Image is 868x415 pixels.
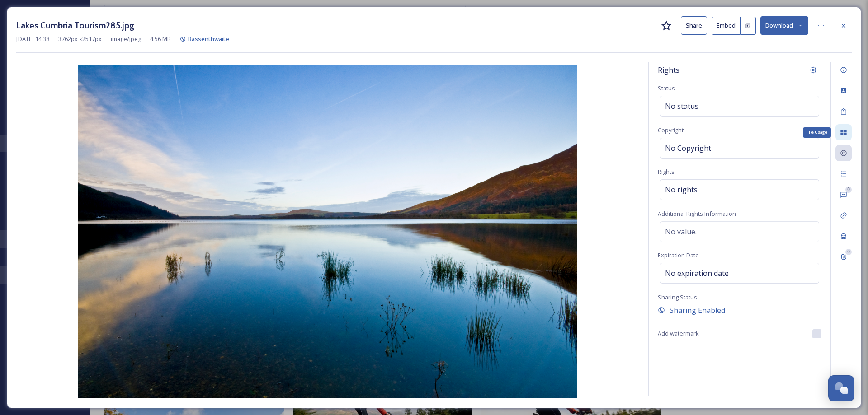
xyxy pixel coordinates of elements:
span: Sharing Status [658,293,697,301]
span: 4.56 MB [150,35,171,43]
div: File Usage [803,127,831,137]
span: Rights [658,168,675,176]
img: Lakes%20Cumbria%20Tourism285.jpg [16,65,639,398]
span: image/jpeg [111,35,141,43]
span: [DATE] 14:38 [16,35,49,43]
span: 3762 px x 2517 px [58,35,102,43]
button: Open Chat [828,375,854,401]
span: Add watermark [658,329,699,338]
button: Embed [712,17,741,35]
span: No value. [665,226,697,237]
span: No rights [665,184,698,195]
span: No expiration date [665,268,729,279]
span: Expiration Date [658,251,699,259]
span: Sharing Enabled [670,305,725,316]
span: No Copyright [665,143,711,154]
span: No status [665,101,698,112]
span: Status [658,84,675,92]
span: Bassenthwaite [188,35,229,43]
div: 0 [845,187,852,193]
h3: Lakes Cumbria Tourism285.jpg [16,19,134,32]
div: 0 [845,249,852,255]
span: Copyright [658,126,684,134]
button: Share [681,16,707,35]
span: Additional Rights Information [658,210,736,218]
button: Download [760,16,808,35]
span: Rights [658,65,679,75]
